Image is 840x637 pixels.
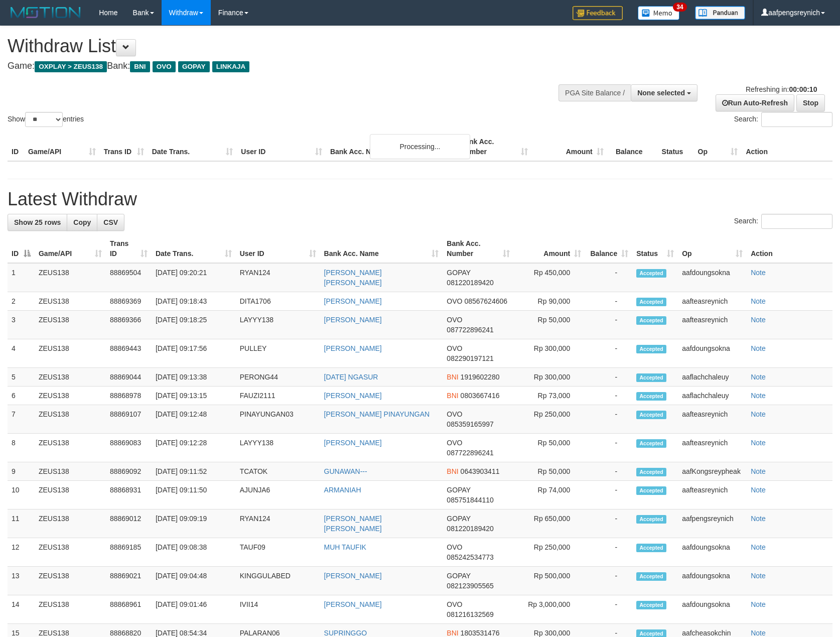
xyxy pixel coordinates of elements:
td: LAYYY138 [236,311,320,339]
th: Amount [532,133,608,161]
span: Copy 087722896241 to clipboard [447,326,493,334]
span: Copy 085359165997 to clipboard [447,420,493,428]
td: [DATE] 09:12:28 [152,434,236,462]
img: MOTION_logo.png [8,5,84,20]
span: OVO [447,297,462,305]
a: Note [751,600,766,608]
td: 88869504 [106,263,152,292]
td: ZEUS138 [35,434,106,462]
a: SUPRINGGO [324,629,367,637]
td: aafteasreynich [678,292,747,311]
td: 88868978 [106,387,152,405]
a: Note [751,629,766,637]
td: [DATE] 09:17:56 [152,339,236,368]
th: Trans ID: activate to sort column ascending [106,234,152,263]
span: Show 25 rows [14,218,61,226]
td: [DATE] 09:01:46 [152,595,236,624]
span: GOPAY [447,486,470,494]
span: 34 [673,3,686,12]
td: ZEUS138 [35,567,106,595]
span: Accepted [636,269,666,278]
td: [DATE] 09:13:15 [152,387,236,405]
span: None selected [637,89,685,97]
td: ZEUS138 [35,263,106,292]
h1: Latest Withdraw [8,189,832,209]
a: MUH TAUFIK [324,543,366,551]
a: Stop [796,94,825,111]
th: Balance [608,133,658,161]
td: 88869107 [106,405,152,434]
span: OVO [153,61,176,72]
td: ZEUS138 [35,405,106,434]
td: - [585,263,632,292]
td: ZEUS138 [35,339,106,368]
a: Note [751,467,766,475]
td: RYAN124 [236,509,320,538]
a: Note [751,543,766,551]
label: Show entries [8,112,84,127]
a: Note [751,269,766,277]
td: 88869366 [106,311,152,339]
td: TAUF09 [236,538,320,567]
td: [DATE] 09:11:50 [152,481,236,509]
span: Copy 0643903411 to clipboard [461,467,500,475]
span: Accepted [636,601,666,609]
td: [DATE] 09:18:25 [152,311,236,339]
td: - [585,292,632,311]
a: Note [751,392,766,400]
a: [PERSON_NAME] [324,344,382,352]
a: Show 25 rows [8,214,67,231]
span: GOPAY [447,515,470,523]
th: Action [742,133,832,161]
span: Copy 1803531476 to clipboard [461,629,500,637]
td: 88869185 [106,538,152,567]
select: Showentries [25,112,63,127]
td: [DATE] 09:04:48 [152,567,236,595]
td: ZEUS138 [35,368,106,387]
span: Copy 081220189420 to clipboard [447,525,493,533]
div: PGA Site Balance / [558,84,631,101]
td: PINAYUNGAN03 [236,405,320,434]
td: 6 [8,387,35,405]
span: OVO [447,344,462,352]
td: 11 [8,509,35,538]
td: 88868961 [106,595,152,624]
img: Button%20Memo.svg [638,6,680,20]
td: aafteasreynich [678,481,747,509]
td: IVII14 [236,595,320,624]
td: 4 [8,339,35,368]
td: - [585,462,632,481]
td: 88869083 [106,434,152,462]
span: Accepted [636,298,666,306]
span: Copy 08567624606 to clipboard [464,297,507,305]
td: 88869021 [106,567,152,595]
td: Rp 73,000 [514,387,585,405]
span: Accepted [636,411,666,419]
td: 9 [8,462,35,481]
td: ZEUS138 [35,538,106,567]
td: - [585,311,632,339]
td: aafKongsreypheak [678,462,747,481]
td: [DATE] 09:09:19 [152,509,236,538]
span: OVO [447,410,462,418]
span: Copy 087722896241 to clipboard [447,449,493,457]
td: 13 [8,567,35,595]
td: 8 [8,434,35,462]
td: - [585,509,632,538]
th: Balance: activate to sort column ascending [585,234,632,263]
td: - [585,387,632,405]
a: [PERSON_NAME] [324,572,382,580]
a: Note [751,572,766,580]
span: BNI [447,392,458,400]
td: aafdoungsokna [678,595,747,624]
input: Search: [761,112,832,127]
label: Search: [734,214,832,229]
td: Rp 300,000 [514,339,585,368]
td: Rp 250,000 [514,538,585,567]
td: KINGGULABED [236,567,320,595]
td: Rp 500,000 [514,567,585,595]
span: OXPLAY > ZEUS138 [35,61,107,72]
td: aafdoungsokna [678,339,747,368]
td: TCATOK [236,462,320,481]
a: [DATE] NGASUR [324,373,378,381]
